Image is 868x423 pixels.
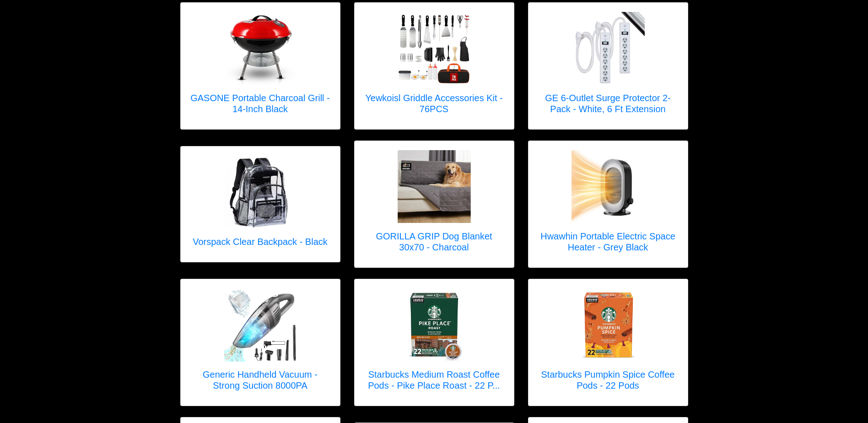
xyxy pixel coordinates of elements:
[571,288,645,362] img: Starbucks Pumpkin Spice Coffee Pods - 22 Pods
[364,369,505,391] h5: Starbucks Medium Roast Coffee Pods - Pike Place Roast - 22 P...
[538,288,679,396] a: Starbucks Pumpkin Spice Coffee Pods - 22 Pods Starbucks Pumpkin Spice Coffee Pods - 22 Pods
[538,369,679,391] h5: Starbucks Pumpkin Spice Coffee Pods - 22 Pods
[364,12,505,120] a: Yewkoisl Griddle Accessories Kit - 76PCS Yewkoisl Griddle Accessories Kit - 76PCS
[224,156,297,229] img: Vorspack Clear Backpack - Black
[571,12,645,85] img: GE 6-Outlet Surge Protector 2-Pack - White, 6 Ft Extension
[364,150,505,258] a: GORILLA GRIP Dog Blanket 30x70 - Charcoal GORILLA GRIP Dog Blanket 30x70 - Charcoal
[190,288,331,396] a: Generic Handheld Vacuum - Strong Suction 8000PA Generic Handheld Vacuum - Strong Suction 8000PA
[224,288,297,362] img: Generic Handheld Vacuum - Strong Suction 8000PA
[193,236,328,247] h5: Vorspack Clear Backpack - Black
[190,92,331,114] h5: GASONE Portable Charcoal Grill - 14-Inch Black
[538,231,679,253] h5: Hwawhin Portable Electric Space Heater - Grey Black
[538,150,679,258] a: Hwawhin Portable Electric Space Heater - Grey Black Hwawhin Portable Electric Space Heater - Grey...
[538,92,679,114] h5: GE 6-Outlet Surge Protector 2-Pack - White, 6 Ft Extension
[398,288,471,362] img: Starbucks Medium Roast Coffee Pods - Pike Place Roast - 22 Pods
[398,150,471,223] img: GORILLA GRIP Dog Blanket 30x70 - Charcoal
[190,12,331,120] a: GASONE Portable Charcoal Grill - 14-Inch Black GASONE Portable Charcoal Grill - 14-Inch Black
[571,150,645,223] img: Hwawhin Portable Electric Space Heater - Grey Black
[538,12,679,120] a: GE 6-Outlet Surge Protector 2-Pack - White, 6 Ft Extension GE 6-Outlet Surge Protector 2-Pack - W...
[193,156,328,253] a: Vorspack Clear Backpack - Black Vorspack Clear Backpack - Black
[224,12,297,85] img: GASONE Portable Charcoal Grill - 14-Inch Black
[364,92,505,114] h5: Yewkoisl Griddle Accessories Kit - 76PCS
[398,12,471,85] img: Yewkoisl Griddle Accessories Kit - 76PCS
[364,231,505,253] h5: GORILLA GRIP Dog Blanket 30x70 - Charcoal
[190,369,331,391] h5: Generic Handheld Vacuum - Strong Suction 8000PA
[364,288,505,396] a: Starbucks Medium Roast Coffee Pods - Pike Place Roast - 22 Pods Starbucks Medium Roast Coffee Pod...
